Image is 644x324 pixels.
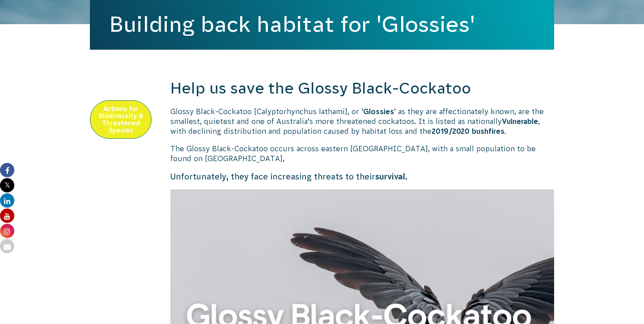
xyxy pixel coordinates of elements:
span: The Glossy Black-Cockatoo occurs across eastern [GEOGRAPHIC_DATA], with a small population to be ... [170,145,536,162]
strong: survival [375,172,405,181]
a: Actions for Biodiversity & Threatened Species [90,100,152,139]
h1: Building back habitat for 'Glossies' [110,12,534,36]
strong: Glossies [363,107,394,115]
span: Glossy Black-Cockatoo [Calyptorhynchus lathami], or ‘ ’ as they are affectionately known, are the... [170,107,544,136]
strong: 2019/2020 bushfires [432,127,504,135]
strong: Vulnerable [502,117,538,125]
h2: Help us save the Glossy Black-Cockatoo [170,78,554,99]
span: Unfortunately, they face increasing threats to their . [170,172,407,181]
